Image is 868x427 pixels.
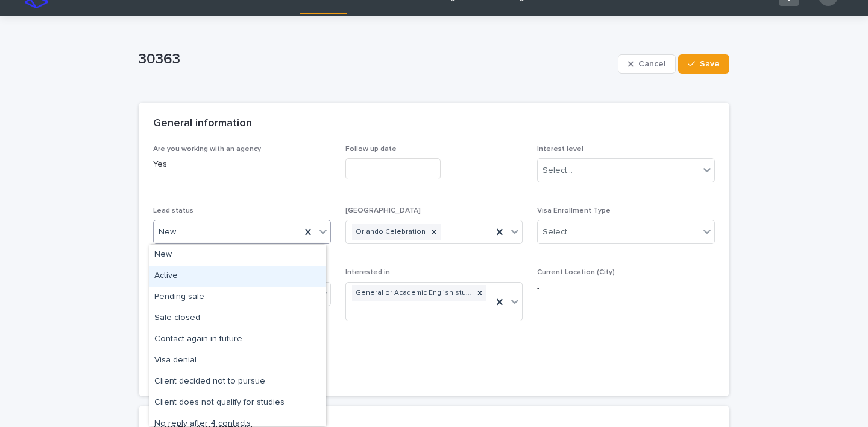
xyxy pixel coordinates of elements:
[618,54,676,74] button: Cancel
[149,350,326,371] div: Visa denial
[149,371,326,393] div: Client decided not to pursue
[149,287,326,308] div: Pending sale
[149,266,326,287] div: Active
[149,245,326,266] div: New
[542,226,573,239] div: Select...
[153,207,193,214] span: Lead status
[537,269,615,276] span: Current Location (City)
[542,164,573,177] div: Select...
[153,158,331,171] p: Yes
[149,329,326,350] div: Contact again in future
[700,60,720,68] span: Save
[638,60,665,68] span: Cancel
[139,51,613,68] p: 30363
[159,226,176,239] span: New
[345,146,397,153] span: Follow up date
[537,207,611,214] span: Visa Enrollment Type
[678,54,729,74] button: Save
[149,393,326,414] div: Client does not qualify for studies
[345,269,390,276] span: Interested in
[153,146,261,153] span: Are you working with an agency
[149,308,326,329] div: Sale closed
[537,146,583,153] span: Interest level
[352,285,474,301] div: General or Academic English studies
[345,207,421,214] span: [GEOGRAPHIC_DATA]
[153,117,252,130] h2: General information
[537,282,715,295] p: -
[352,224,427,240] div: Orlando Celebration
